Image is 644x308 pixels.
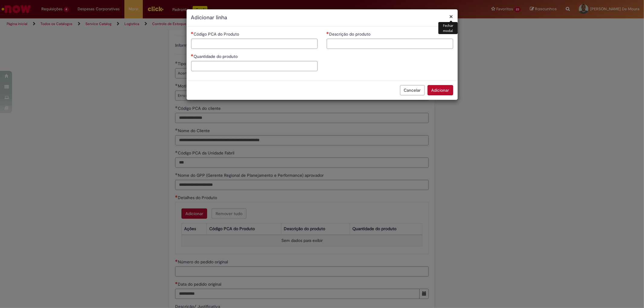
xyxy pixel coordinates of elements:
span: Necessários [191,32,194,34]
h2: Adicionar linha [191,14,453,22]
input: Quantidade do produto [191,61,318,71]
button: Cancelar [400,85,425,95]
span: Quantidade do produto [194,54,239,59]
input: Descrição do produto [327,39,453,49]
span: Descrição do produto [329,31,372,37]
div: Fechar modal [438,22,457,34]
input: Código PCA do Produto [191,39,318,49]
span: Necessários [327,32,329,34]
span: Necessários [191,54,194,56]
span: Código PCA do Produto [194,31,241,37]
button: Fechar modal [450,13,453,20]
button: Adicionar [428,85,453,95]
